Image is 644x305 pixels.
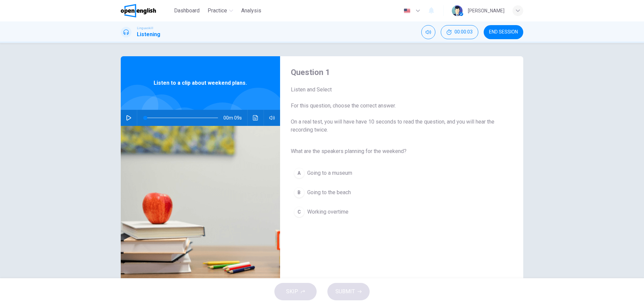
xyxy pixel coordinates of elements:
span: Going to a museum [307,169,352,177]
span: Practice [208,7,227,15]
img: Profile picture [452,5,463,16]
div: C [294,207,305,217]
h4: Question 1 [291,67,502,78]
img: en [403,8,411,13]
div: [PERSON_NAME] [468,7,504,15]
div: Hide [441,25,478,39]
span: 00m 09s [223,110,247,126]
span: Dashboard [174,7,200,15]
span: For this question, choose the correct answer. [291,102,502,110]
span: Going to the beach [307,188,351,197]
span: What are the speakers planning for the weekend? [291,147,502,155]
button: Click to see the audio transcription [250,110,261,126]
a: OpenEnglish logo [121,4,171,17]
button: END SESSION [484,25,523,39]
span: Linguaskill [137,26,153,30]
img: Listen to a clip about weekend plans. [121,126,280,289]
button: Analysis [238,5,264,17]
img: OpenEnglish logo [121,4,156,17]
button: BGoing to the beach [291,184,502,201]
button: Practice [205,5,236,17]
div: Mute [421,25,435,39]
button: CWorking overtime [291,204,502,220]
span: Listen to a clip about weekend plans. [154,79,247,87]
span: 00:00:03 [454,29,473,35]
div: B [294,187,305,198]
h1: Listening [137,30,160,39]
span: Listen and Select [291,86,502,94]
span: On a real test, you will have have 10 seconds to read the question, and you will hear the recordi... [291,118,502,134]
button: 00:00:03 [441,25,478,39]
span: END SESSION [489,29,518,35]
button: AGoing to a museum [291,165,502,181]
button: Dashboard [171,5,202,17]
div: A [294,168,305,178]
span: Working overtime [307,208,348,216]
span: Analysis [241,7,261,15]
